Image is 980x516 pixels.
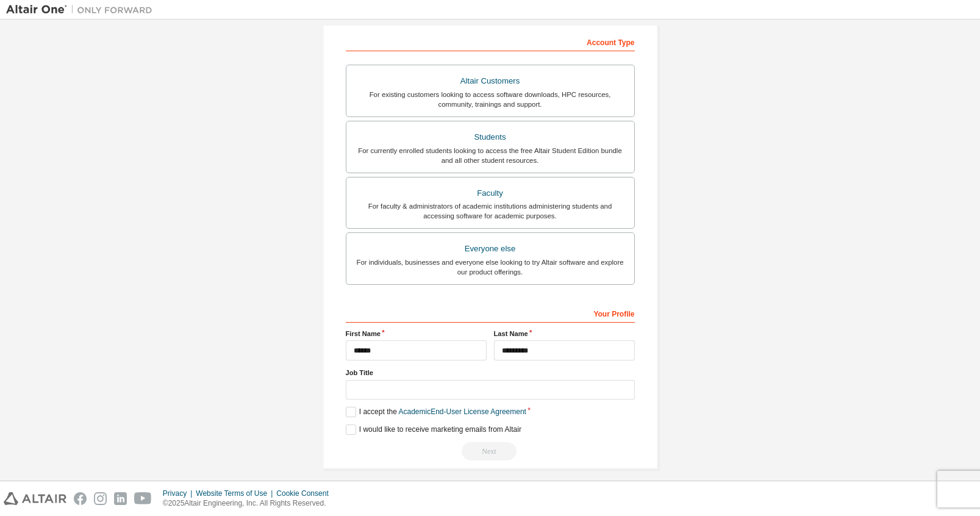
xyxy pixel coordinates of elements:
img: youtube.svg [134,492,152,505]
label: First Name [346,329,487,339]
div: Students [354,129,627,146]
div: Website Terms of Use [196,489,276,498]
div: For currently enrolled students looking to access the free Altair Student Edition bundle and all ... [354,146,627,165]
label: I accept the [346,407,526,417]
div: Altair Customers [354,73,627,90]
img: Altair One [6,4,159,16]
div: Faculty [354,185,627,202]
img: facebook.svg [74,492,87,505]
div: Everyone else [354,240,627,257]
div: For existing customers looking to access software downloads, HPC resources, community, trainings ... [354,90,627,109]
div: Cookie Consent [276,489,335,498]
div: Account Type [346,32,635,51]
div: For individuals, businesses and everyone else looking to try Altair software and explore our prod... [354,257,627,277]
p: © 2025 Altair Engineering, Inc. All Rights Reserved. [163,498,336,509]
label: I would like to receive marketing emails from Altair [346,425,521,435]
div: Read and acccept EULA to continue [346,442,635,460]
img: linkedin.svg [114,492,127,505]
label: Last Name [494,329,635,339]
img: instagram.svg [94,492,107,505]
div: Privacy [163,489,196,498]
label: Job Title [346,368,635,378]
div: Your Profile [346,303,635,323]
a: Academic End-User License Agreement [399,407,526,416]
div: For faculty & administrators of academic institutions administering students and accessing softwa... [354,201,627,221]
img: altair_logo.svg [4,492,66,505]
